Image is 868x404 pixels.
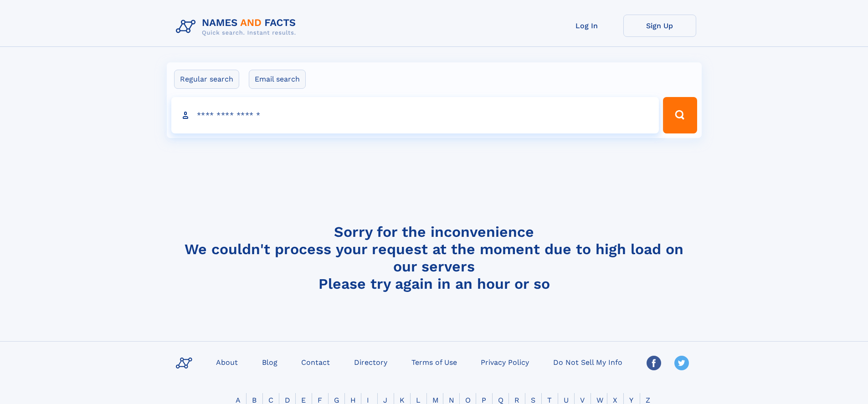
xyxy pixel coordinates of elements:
img: Facebook [647,356,661,370]
a: Sign Up [623,15,696,37]
button: Search Button [663,97,697,133]
a: Contact [298,355,334,368]
a: Directory [350,355,391,368]
a: Blog [258,355,281,368]
h4: Sorry for the inconvenience We couldn't process your request at the moment due to high load on ou... [172,223,696,292]
a: Terms of Use [408,355,461,368]
a: Log In [550,15,623,37]
a: Do Not Sell My Info [550,355,626,368]
label: Regular search [174,70,239,89]
label: Email search [249,70,306,89]
a: About [212,355,241,368]
img: Logo Names and Facts [172,15,303,39]
input: search input [171,97,659,133]
img: Twitter [674,356,689,370]
a: Privacy Policy [477,355,533,368]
